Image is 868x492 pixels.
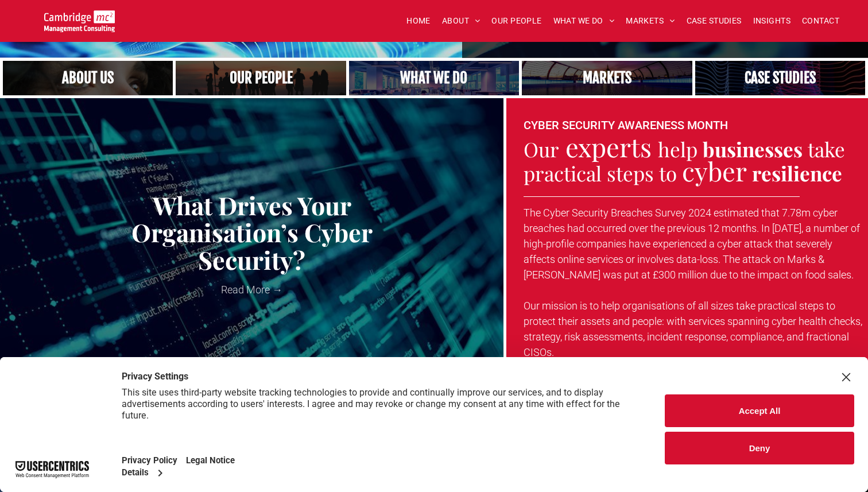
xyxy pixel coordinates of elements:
[796,12,845,30] a: CONTACT
[695,61,865,95] a: CASE STUDIES | See an Overview of All Our Case Studies | Cambridge Management Consulting
[486,12,547,30] a: OUR PEOPLE
[9,192,495,273] a: What Drives Your Organisation’s Cyber Security?
[524,118,728,132] font: CYBER SECURITY AWARENESS MONTH
[524,135,845,187] span: take practical steps to
[747,12,796,30] a: INSIGHTS
[565,129,652,164] span: experts
[9,282,495,297] a: Read More →
[44,10,115,32] img: Go to Homepage
[703,135,803,162] strong: businesses
[524,300,862,358] span: Our mission is to help organisations of all sizes take practical steps to protect their assets an...
[170,60,351,96] a: A crowd in silhouette at sunset, on a rise or lookout point
[349,61,519,95] a: A yoga teacher lifting his whole body off the ground in the peacock pose
[436,12,486,30] a: ABOUT
[682,153,747,188] span: cyber
[548,12,621,30] a: WHAT WE DO
[524,207,860,281] span: The Cyber Security Breaches Survey 2024 estimated that 7.78m cyber breaches had occurred over the...
[524,135,559,162] span: Our
[658,135,697,162] span: help
[620,12,680,30] a: MARKETS
[401,12,436,30] a: HOME
[681,12,747,30] a: CASE STUDIES
[44,12,115,24] a: Your Business Transformed | Cambridge Management Consulting
[3,61,173,95] a: Close up of woman's face, centered on her eyes
[522,61,692,95] a: Our Markets | Cambridge Management Consulting
[752,160,842,187] strong: resilience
